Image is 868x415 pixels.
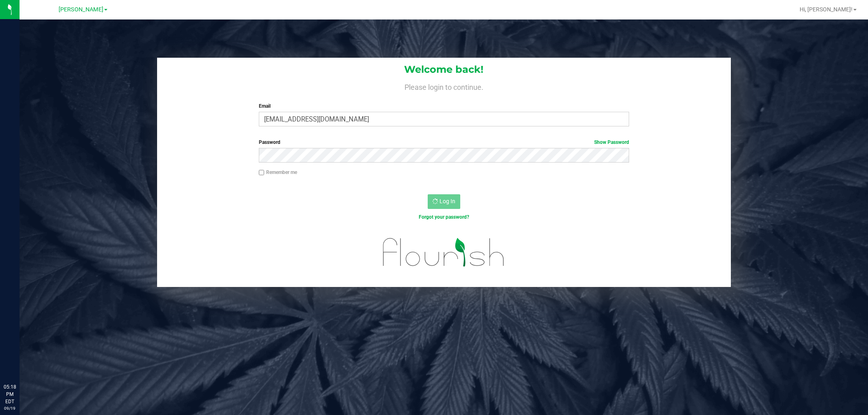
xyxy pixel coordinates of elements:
[439,198,455,204] span: Log In
[594,139,629,145] a: Show Password
[157,64,731,75] h1: Welcome back!
[4,383,16,405] p: 05:18 PM EDT
[800,6,853,13] span: Hi, [PERSON_NAME]!
[259,102,629,110] label: Email
[259,170,265,176] input: Remember me
[259,169,297,176] label: Remember me
[428,194,460,209] button: Log In
[4,405,16,411] p: 09/19
[59,6,103,13] span: [PERSON_NAME]
[372,229,516,275] img: flourish_logo.svg
[259,139,280,145] span: Password
[157,81,731,91] h4: Please login to continue.
[419,214,469,220] a: Forgot your password?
